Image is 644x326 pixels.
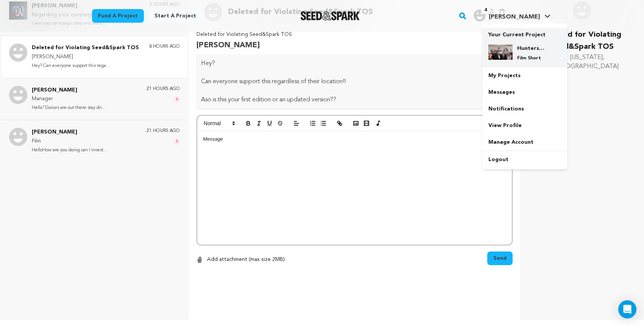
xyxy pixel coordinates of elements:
[472,8,552,22] a: Robert T.'s Profile
[529,29,635,53] p: Deleted for Violating Seed&Spark TOS
[482,151,567,168] a: Logout
[482,67,567,84] a: My Projects
[32,146,107,155] p: HelloHow are you doing can I invest...
[540,53,635,71] span: [US_STATE], [GEOGRAPHIC_DATA]
[207,255,285,264] p: Add attachment (max size 2MB)
[482,84,567,101] a: Messages
[92,9,144,23] a: Fund a project
[481,6,490,14] span: 4
[174,138,180,144] span: 1
[149,43,180,50] p: 8 hours ago
[32,128,107,137] p: [PERSON_NAME]
[32,62,139,70] p: Hey? Can everyone support this rega...
[32,137,107,146] p: Film
[482,117,567,134] a: View Profile
[32,43,139,53] p: Deleted for Violating Seed&Spark TOS
[517,55,544,61] p: Film Short
[489,14,540,20] span: [PERSON_NAME]
[482,101,567,117] a: Notifications
[147,86,180,92] p: 21 hours ago
[201,59,508,68] p: Hey?
[9,86,27,104] img: Sarah Joy Photo
[32,95,105,104] p: Manager
[148,9,202,23] a: Start a project
[9,128,27,146] img: Samuel Eric Photo
[196,30,292,39] p: Deleted for Violating Seed&Spark TOS
[482,134,567,151] a: Manage Account
[201,77,508,86] p: Can everyone support this regardless of their location!!
[487,251,513,265] button: Send
[9,43,27,62] img: Deleted for Violating Seed&Spark TOS Photo
[32,104,105,112] p: Hello"Donors are out there stay dri...
[517,45,544,52] h4: Hunters and Killers
[474,9,540,22] div: Robert T.'s Profile
[174,96,180,102] span: 1
[301,11,360,20] img: Seed&Spark Logo Dark Mode
[301,11,360,20] a: Seed&Spark Homepage
[32,86,105,95] p: [PERSON_NAME]
[618,300,636,318] div: Open Intercom Messenger
[147,128,180,134] p: 21 hours ago
[201,95,508,104] p: Aso is this your first edition or an updated version??
[488,28,561,39] p: Your Current Project
[488,28,561,67] a: Your Current Project Hunters and Killers Film Short
[488,45,513,60] img: cda04306178b5a17.jpg
[196,39,292,51] p: [PERSON_NAME]
[493,255,507,262] span: Send
[196,251,285,268] button: Add attachment (max size 2MB)
[474,9,486,22] img: user.png
[472,8,552,24] span: Robert T.'s Profile
[32,53,139,62] p: [PERSON_NAME]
